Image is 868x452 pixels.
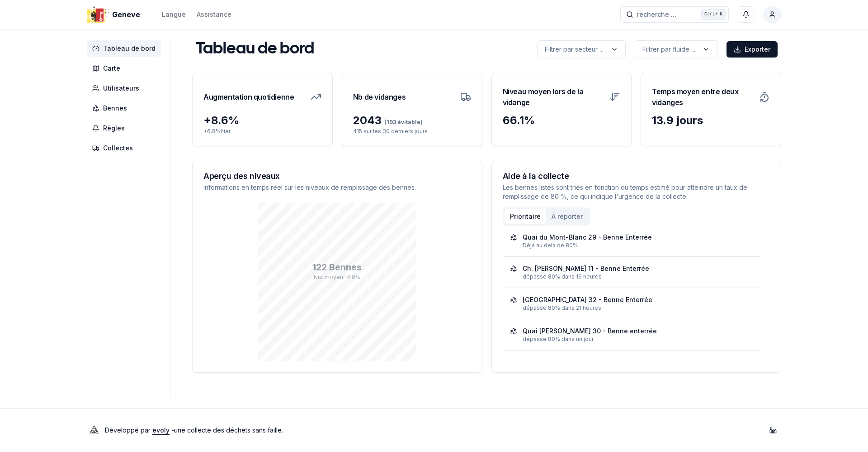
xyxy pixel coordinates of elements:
[503,84,604,110] h3: Niveau moyen lors de la vidange
[505,209,546,224] button: Prioritaire
[103,124,125,133] span: Règles
[503,113,621,128] div: 66.1 %
[87,60,165,77] a: Carte
[196,40,314,58] h1: Tableau de bord
[523,304,754,312] div: dépasse 80% dans 21 heures
[353,113,471,128] div: 2043
[103,144,133,153] span: Collectes
[523,336,754,343] div: dépasse 80% dans un jour
[523,295,652,304] div: [GEOGRAPHIC_DATA] 32 - Benne Enterrée
[87,4,108,25] img: Geneve Logo
[642,45,695,54] p: Filtrer par fluide ...
[103,104,127,113] span: Bennes
[503,183,770,201] p: Les bennes listés sont triés en fonction du temps estimé pour atteindre un taux de remplissage de...
[87,9,144,20] a: Geneve
[87,120,165,136] a: Règles
[103,84,139,93] span: Utilisateurs
[203,183,471,192] p: Informations en temps réel sur les niveaux de remplissage des bennes.
[726,41,778,58] button: Exporter
[103,44,156,53] span: Tableau de bord
[353,84,406,110] h3: Nb de vidanges
[203,128,321,135] p: + 6.8 % hier
[103,64,120,73] span: Carte
[203,172,471,180] h3: Aperçu des niveaux
[162,9,186,20] button: Langue
[523,273,754,280] div: dépasse 80% dans 16 heures
[523,242,754,249] div: Déjà au delà de 80%
[510,327,754,343] a: Quai [PERSON_NAME] 30 - Benne enterréedépasse 80% dans un jour
[652,113,770,128] div: 13.9 jours
[537,40,626,58] button: label
[545,45,604,54] p: Filtrer par secteur ...
[197,9,231,20] a: Assistance
[87,40,165,57] a: Tableau de bord
[87,100,165,116] a: Bennes
[87,423,101,438] img: Evoly Logo
[203,84,294,110] h3: Augmentation quotidienne
[510,233,754,249] a: Quai du Mont-Blanc 29 - Benne EnterréeDéjà au delà de 80%
[523,264,649,273] div: Ch. [PERSON_NAME] 11 - Benne Enterrée
[87,80,165,96] a: Utilisateurs
[203,113,321,128] div: + 8.6 %
[152,426,170,434] a: evoly
[523,233,652,242] div: Quai du Mont-Blanc 29 - Benne Enterrée
[510,295,754,312] a: [GEOGRAPHIC_DATA] 32 - Benne Enterréedépasse 80% dans 21 heures
[637,10,676,19] span: recherche ...
[105,424,283,437] p: Développé par - une collecte des déchets sans faille .
[652,84,754,110] h3: Temps moyen entre deux vidanges
[382,119,423,125] span: (193 évitable)
[635,40,717,58] button: label
[353,128,471,135] p: 415 sur les 30 derniers jours
[87,140,165,156] a: Collectes
[503,172,770,180] h3: Aide à la collecte
[510,264,754,280] a: Ch. [PERSON_NAME] 11 - Benne Enterréedépasse 80% dans 16 heures
[162,10,186,19] div: Langue
[523,327,657,336] div: Quai [PERSON_NAME] 30 - Benne enterrée
[112,9,140,20] span: Geneve
[546,209,588,224] button: À reporter
[620,6,729,23] button: recherche ...Ctrl+K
